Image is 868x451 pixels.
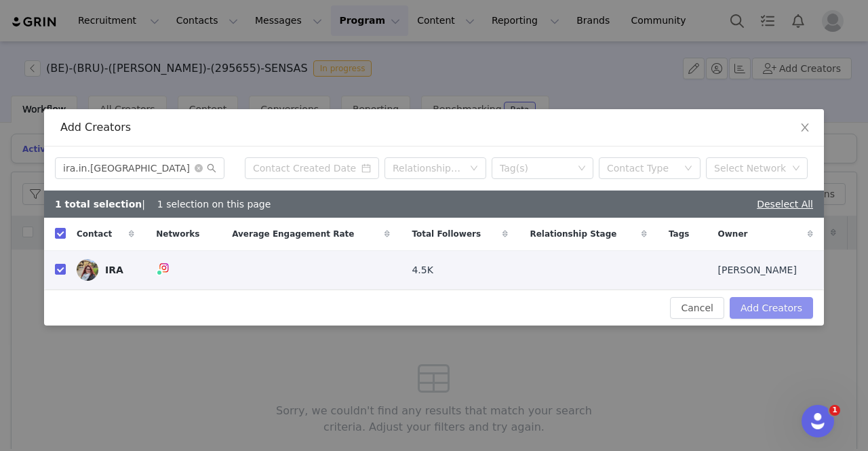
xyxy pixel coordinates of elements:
[105,264,123,275] div: IRA
[792,164,800,174] i: icon: down
[77,259,134,281] a: IRA
[800,122,810,133] i: icon: close
[714,161,787,175] div: Select Network
[412,263,433,277] span: 4.5K
[77,259,98,281] img: 7875527b-1592-4a2a-bbf9-e697c14c8f99--s.jpg
[578,164,586,174] i: icon: down
[195,164,203,172] i: icon: close-circle
[669,228,689,240] span: Tags
[829,405,840,416] span: 1
[361,163,371,173] i: icon: calendar
[718,228,748,240] span: Owner
[607,161,677,175] div: Contact Type
[245,157,379,179] input: Contact Created Date
[232,228,354,240] span: Average Engagement Rate
[470,164,478,174] i: icon: down
[77,228,112,240] span: Contact
[802,405,834,437] iframe: Intercom live chat
[60,120,808,135] div: Add Creators
[730,297,813,319] button: Add Creators
[159,262,170,273] img: instagram.svg
[156,228,199,240] span: Networks
[412,228,481,240] span: Total Followers
[718,263,797,277] span: [PERSON_NAME]
[55,199,142,210] b: 1 total selection
[786,109,824,147] button: Close
[670,297,724,319] button: Cancel
[530,228,616,240] span: Relationship Stage
[684,164,692,174] i: icon: down
[207,163,216,173] i: icon: search
[55,157,224,179] input: Search...
[757,199,813,210] a: Deselect All
[55,197,271,212] div: | 1 selection on this page
[500,161,573,175] div: Tag(s)
[393,161,463,175] div: Relationship Stage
